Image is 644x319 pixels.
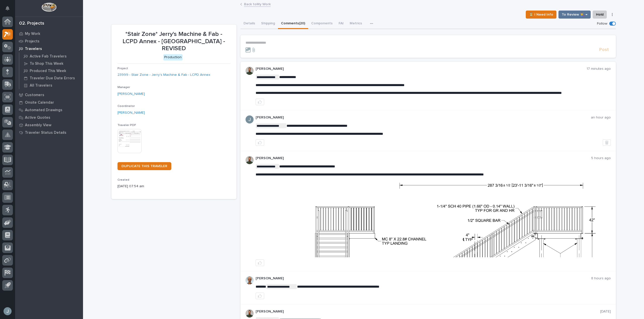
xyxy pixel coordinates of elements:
p: To Shop This Week [30,61,63,66]
button: Components [308,19,336,29]
img: AATXAJw4slNr5ea0WduZQVIpKGhdapBAGQ9xVsOeEvl5=s96-c [246,67,254,75]
span: Created [117,178,129,181]
a: Traveler Due Date Errors [19,75,83,82]
p: Customers [25,93,44,97]
span: ⏳ I Need Info [529,12,553,18]
button: To Review 👨‍🏭 → [558,11,591,19]
p: All Travelers [30,83,52,88]
p: Follow [597,22,607,26]
p: an hour ago [591,115,611,120]
button: like this post [256,293,264,299]
a: 23999 - Stair Zone - Jerry's Machine & Fab - LCPD Annex [117,72,210,78]
p: 5 hours ago [591,156,611,160]
span: To Review 👨‍🏭 → [562,12,587,18]
p: [PERSON_NAME] [256,67,587,71]
button: ⏳ I Need Info [526,11,556,19]
img: ACg8ocIJHU6JEmo4GV-3KL6HuSvSpWhSGqG5DdxF6tKpN6m2=s96-c [246,115,254,123]
button: Delete post [603,139,611,146]
a: Traveler Status Details [15,129,83,136]
p: [DATE] [600,309,611,314]
a: Produced This Week [19,67,83,74]
img: Workspace Logo [42,3,56,12]
button: like this post [256,139,264,146]
span: Hold [596,12,603,18]
a: Active Fab Travelers [19,53,83,60]
p: Assembly View [25,123,51,127]
button: Notifications [2,3,13,14]
a: Back toMy Work [244,1,271,7]
a: All Travelers [19,82,83,89]
a: [PERSON_NAME] [117,110,145,115]
button: like this post [256,99,264,105]
p: 17 minutes ago [587,67,611,71]
p: Projects [25,39,39,44]
img: AOh14GhUnP333BqRmXh-vZ-TpYZQaFVsuOFmGre8SRZf2A=s96-c [246,276,254,284]
p: Onsite Calendar [25,100,54,105]
button: Shipping [258,19,278,29]
a: Projects [15,37,83,45]
p: [PERSON_NAME] [256,156,591,160]
p: [PERSON_NAME] [256,276,591,281]
a: To Shop This Week [19,60,83,67]
a: Onsite Calendar [15,99,83,106]
button: users-avatar [2,306,13,316]
span: Manager [117,86,130,89]
p: [DATE] 07:54 am [117,184,230,189]
div: Notifications [6,6,13,14]
button: Metrics [347,19,365,29]
button: Details [240,19,258,29]
p: 8 hours ago [591,276,611,281]
div: Production [163,54,183,60]
button: Comments (20) [278,19,308,29]
img: AATXAJw4slNr5ea0WduZQVIpKGhdapBAGQ9xVsOeEvl5=s96-c [246,309,254,317]
p: Active Quotes [25,115,50,120]
p: Produced This Week [30,69,66,73]
p: Active Fab Travelers [30,54,67,59]
span: Post [599,47,609,53]
p: Traveler Due Date Errors [30,76,75,81]
button: FAI [336,19,347,29]
p: [PERSON_NAME] [256,115,591,120]
a: Assembly View [15,121,83,129]
span: DUPLICATE THIS TRAVELER [122,164,167,168]
span: Coordinator [117,105,135,108]
a: Active Quotes [15,114,83,121]
p: [PERSON_NAME] [256,309,600,314]
span: Traveler PDF [117,124,136,127]
a: Customers [15,91,83,99]
span: Project [117,67,128,70]
a: Automated Drawings [15,106,83,114]
img: AATXAJw4slNr5ea0WduZQVIpKGhdapBAGQ9xVsOeEvl5=s96-c [246,156,254,164]
p: Automated Drawings [25,108,62,112]
p: *Stair Zone* Jerry's Machine & Fab - LCPD Annex - [GEOGRAPHIC_DATA] - REVISED [117,31,230,52]
p: Traveler Status Details [25,131,66,135]
button: Post [597,47,611,53]
a: [PERSON_NAME] [117,91,145,97]
button: like this post [256,260,264,266]
a: My Work [15,30,83,37]
p: Travelers [25,47,42,51]
div: 02. Projects [19,21,44,26]
a: Travelers [15,45,83,52]
button: Hold [593,11,607,19]
p: My Work [25,32,40,36]
a: DUPLICATE THIS TRAVELER [117,162,171,170]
